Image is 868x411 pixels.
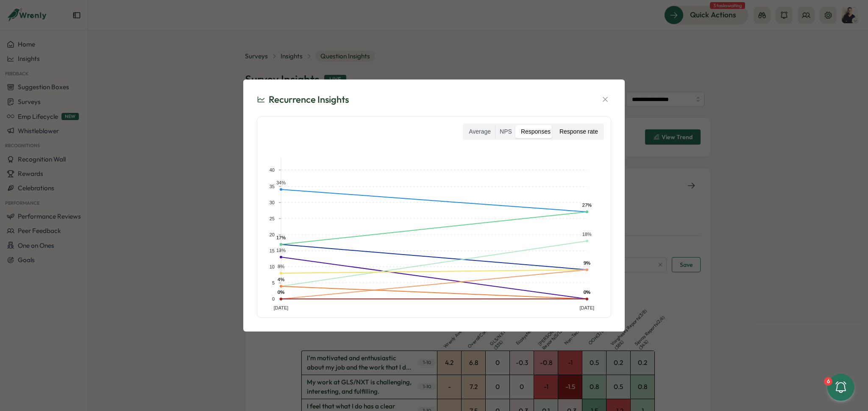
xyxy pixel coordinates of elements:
text: 25 [270,216,275,221]
button: 6 [827,374,854,401]
text: 30 [270,200,275,205]
text: 5 [272,280,275,285]
label: NPS [495,125,516,139]
text: 0 [272,296,275,301]
text: 10 [270,264,275,269]
div: Recurrence Insights [257,93,349,106]
text: 20 [270,232,275,237]
label: Responses [517,125,555,139]
div: 6 [824,377,832,386]
text: [DATE] [580,305,595,310]
label: Average [465,125,495,139]
label: Response rate [555,125,602,139]
text: 15 [270,248,275,253]
text: [DATE] [274,305,289,310]
text: 35 [270,184,275,189]
text: 40 [270,167,275,173]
